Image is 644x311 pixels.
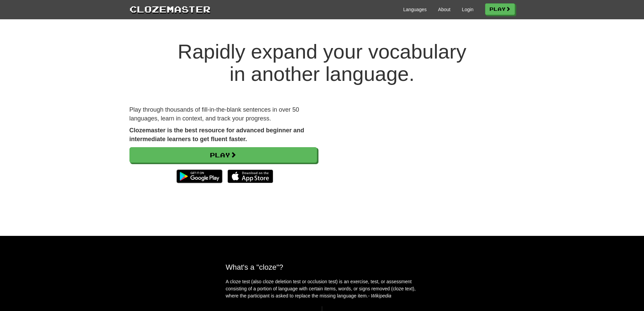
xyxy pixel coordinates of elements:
p: Play through thousands of fill-in-the-blank sentences in over 50 languages, learn in context, and... [129,106,317,123]
h2: What's a "cloze"? [226,263,419,271]
em: - Wikipedia [368,293,391,298]
img: Download_on_the_App_Store_Badge_US-UK_135x40-25178aeef6eb6b83b96f5f2d004eda3bffbb37122de64afbaef7... [228,170,273,183]
img: Get it on Google Play [173,166,225,186]
a: Play [485,3,515,15]
a: Login [462,6,473,13]
strong: Clozemaster is the best resource for advanced beginner and intermediate learners to get fluent fa... [129,127,304,142]
a: Play [129,147,317,163]
a: Languages [403,6,427,13]
a: About [438,6,451,13]
p: A cloze test (also cloze deletion test or occlusion test) is an exercise, test, or assessment con... [226,278,419,299]
a: Clozemaster [129,3,211,15]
